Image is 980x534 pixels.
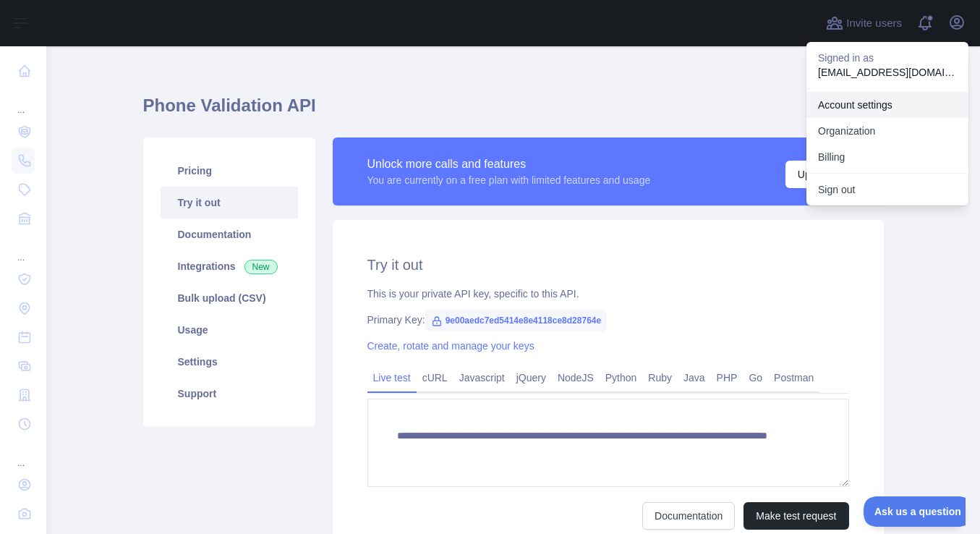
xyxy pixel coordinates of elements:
[768,366,819,389] a: Postman
[161,346,298,378] a: Settings
[678,366,711,389] a: Java
[743,502,848,530] button: Make test request
[161,187,298,219] a: Try it out
[818,65,957,80] p: [EMAIL_ADDRESS][DOMAIN_NAME]
[367,313,849,327] div: Primary Key:
[806,92,968,118] a: Account settings
[711,366,743,389] a: PHP
[864,496,966,527] iframe: Toggle Customer Support
[600,366,643,389] a: Python
[367,340,534,352] a: Create, rotate and manage your keys
[818,51,957,65] p: Signed in as
[161,378,298,410] a: Support
[743,366,768,389] a: Go
[161,155,298,187] a: Pricing
[511,366,552,389] a: jQuery
[161,314,298,346] a: Usage
[244,260,278,274] span: New
[823,12,905,35] button: Invite users
[453,366,511,389] a: Javascript
[367,173,651,187] div: You are currently on a free plan with limited features and usage
[161,282,298,314] a: Bulk upload (CSV)
[367,255,849,275] h2: Try it out
[806,144,968,170] button: Billing
[806,118,968,144] a: Organization
[161,250,298,282] a: Integrations New
[642,366,678,389] a: Ruby
[143,94,884,129] h1: Phone Validation API
[161,219,298,250] a: Documentation
[806,177,968,203] button: Sign out
[12,234,35,263] div: ...
[367,156,651,173] div: Unlock more calls and features
[367,287,849,301] div: This is your private API key, specific to this API.
[785,161,849,188] button: Upgrade
[367,366,417,389] a: Live test
[425,310,608,331] span: 9e00aedc7ed5414e8e4118ce8d28764e
[642,502,735,530] a: Documentation
[846,15,902,32] span: Invite users
[12,440,35,469] div: ...
[552,366,600,389] a: NodeJS
[417,366,453,389] a: cURL
[12,87,35,116] div: ...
